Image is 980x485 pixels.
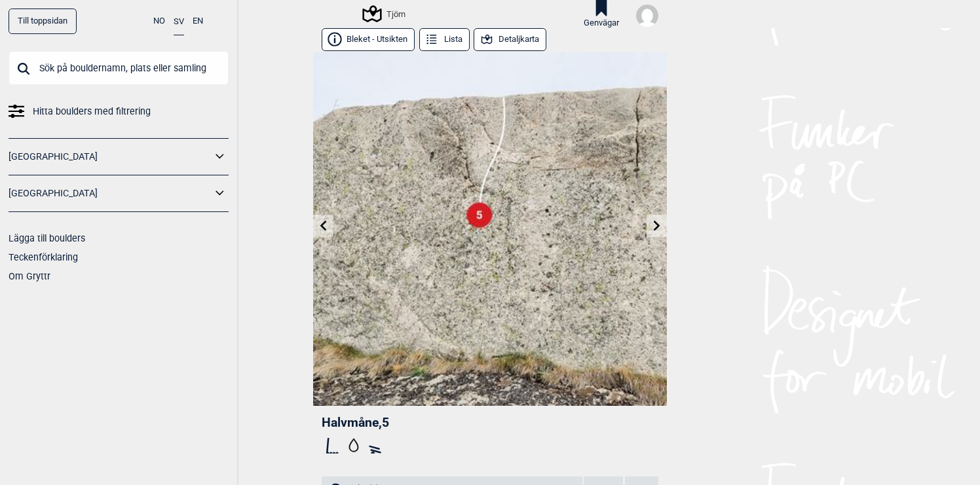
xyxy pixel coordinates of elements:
[313,52,667,406] img: Halvmane
[474,28,546,51] button: Detaljkarta
[322,28,415,51] button: Bleket - Utsikten
[9,102,229,121] a: Hitta boulders med filtrering
[153,9,165,34] button: NO
[9,9,77,34] a: Till toppsidan
[174,9,184,35] button: SV
[364,6,405,22] div: Tjörn
[322,415,389,430] span: Halvmåne , 5
[9,271,50,281] a: Om Gryttr
[9,252,78,262] a: Teckenförklaring
[9,184,212,203] a: [GEOGRAPHIC_DATA]
[636,5,658,27] img: User fallback1
[419,28,470,51] button: Lista
[9,233,85,243] a: Lägga till boulders
[33,102,151,121] span: Hitta boulders med filtrering
[9,147,212,166] a: [GEOGRAPHIC_DATA]
[9,51,229,85] input: Sök på bouldernamn, plats eller samling
[193,9,203,34] button: EN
